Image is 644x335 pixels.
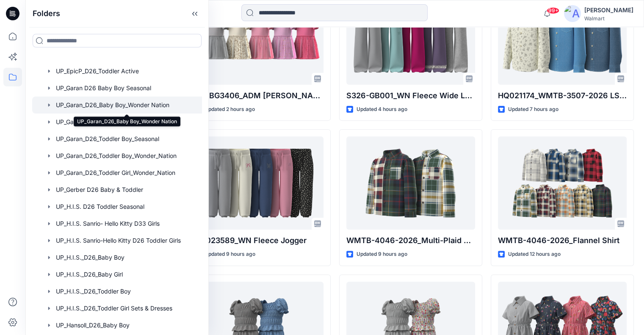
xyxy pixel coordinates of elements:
p: Updated 4 hours ago [357,105,407,114]
p: Updated 9 hours ago [205,250,255,259]
p: WMTB-4046-2026_Flannel Shirt [498,235,627,246]
p: Updated 7 hours ago [508,105,558,114]
p: Updated 9 hours ago [357,250,407,259]
p: S326-GB001_WN Fleece Wide Leg Pant [346,90,475,102]
a: WMTB-4046-2026_Multi-Plaid Flannel Shirt [346,136,475,230]
p: HQ021174_WMTB-3507-2026 LS Button Down Denim Shirt [498,90,627,102]
div: Walmart [584,15,633,22]
p: Updated 2 hours ago [205,105,255,114]
p: WMBG3406_ADM [PERSON_NAME] DRESS [194,90,323,102]
img: avatar [564,5,581,22]
span: 99+ [547,7,559,14]
p: WMTB-4046-2026_Multi-Plaid Flannel Shirt [346,235,475,246]
p: Updated 12 hours ago [508,250,561,259]
p: HQ023589_WN Fleece Jogger [194,235,323,246]
a: HQ023589_WN Fleece Jogger [194,136,323,230]
div: [PERSON_NAME] [584,5,633,15]
a: WMTB-4046-2026_Flannel Shirt [498,136,627,230]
